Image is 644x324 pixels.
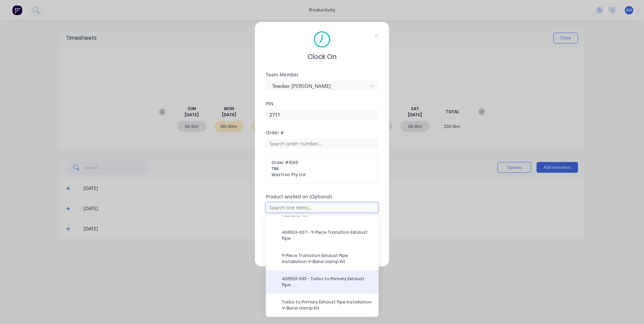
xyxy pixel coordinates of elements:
[266,109,378,120] input: Enter PIN
[271,172,373,178] span: WesTrac Pty Ltd
[266,101,378,106] div: PIN
[266,202,378,213] input: Search line items...
[282,253,373,265] span: Y-Piece Transition Exhaust Pipe Installation V-Band clamp Kit
[266,194,378,199] div: Product worked on (Optional)
[282,229,373,241] span: 406501-007 - Y-Piece Transition Exhaust Pipe
[282,299,373,311] span: Turbo to Primary Exhaust Pipe Installation V-Band clamp Kit
[308,52,336,62] span: Clock On
[271,160,373,166] span: Order # 1599
[282,276,373,288] span: 406501-033 - Turbo to Primary Exhaust Pipe
[266,130,378,135] div: Order #
[266,72,378,77] div: Team Member
[271,166,373,172] span: TBA
[266,138,378,149] input: Search order number...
